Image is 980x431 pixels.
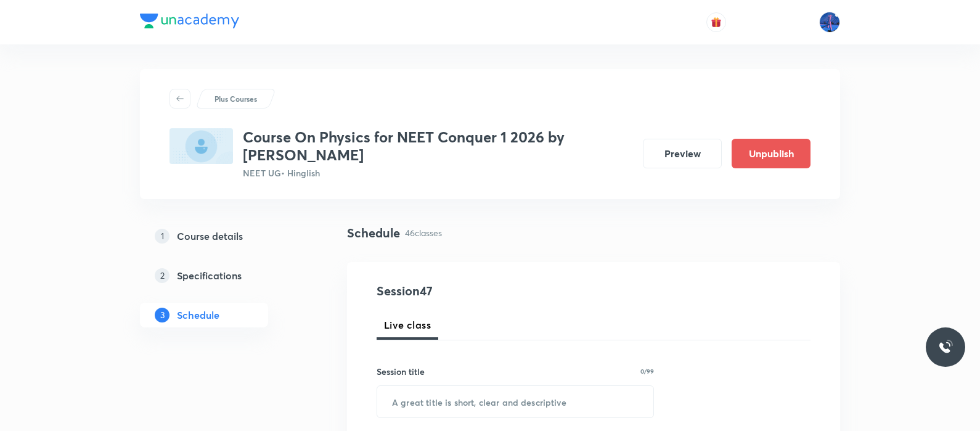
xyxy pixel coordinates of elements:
[405,226,442,239] p: 46 classes
[177,308,219,322] h5: Schedule
[140,263,308,288] a: 2Specifications
[819,12,840,33] img: Mahesh Bhat
[140,14,239,31] a: Company Logo
[706,12,726,32] button: avatar
[155,308,169,322] p: 3
[643,139,722,168] button: Preview
[732,139,811,168] button: Unpublish
[640,368,654,374] p: 0/99
[377,386,653,417] input: A great title is short, clear and descriptive
[169,128,233,164] img: 38EDF6F4-926D-4704-A982-42A75871C422_plus.png
[177,229,243,244] h5: Course details
[177,268,242,283] h5: Specifications
[938,340,953,355] img: ttu
[140,14,239,28] img: Company Logo
[347,224,400,242] h4: Schedule
[243,166,633,179] p: NEET UG • Hinglish
[711,17,722,28] img: avatar
[140,224,308,248] a: 1Course details
[155,229,169,244] p: 1
[214,93,257,104] p: Plus Courses
[384,318,431,332] span: Live class
[243,128,633,164] h3: Course On Physics for NEET Conquer 1 2026 by [PERSON_NAME]
[377,365,425,378] h6: Session title
[155,268,169,283] p: 2
[377,282,602,300] h4: Session 47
